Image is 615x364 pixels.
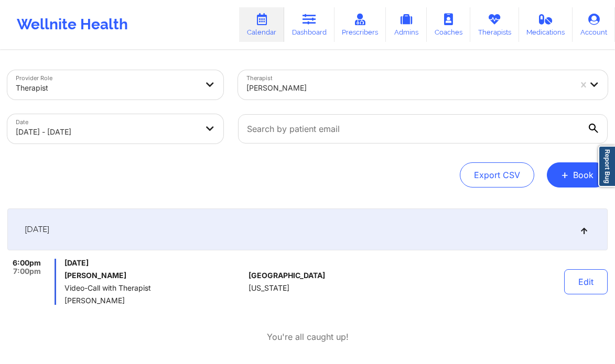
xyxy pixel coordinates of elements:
[547,162,608,187] button: +Book
[246,76,571,100] div: [PERSON_NAME]
[64,284,244,292] span: Video-Call with Therapist
[16,120,197,144] div: [DATE] - [DATE]
[64,296,244,305] span: [PERSON_NAME]
[519,7,573,42] a: Medications
[249,271,325,280] span: [GEOGRAPHIC_DATA]
[470,7,519,42] a: Therapists
[460,162,534,187] button: Export CSV
[573,7,615,42] a: Account
[239,7,284,42] a: Calendar
[25,224,49,235] span: [DATE]
[335,7,386,42] a: Prescribers
[284,7,335,42] a: Dashboard
[427,7,470,42] a: Coaches
[64,271,244,280] h6: [PERSON_NAME]
[16,76,197,100] div: Therapist
[13,259,41,267] span: 6:00pm
[64,259,244,267] span: [DATE]
[267,331,349,343] p: You're all caught up!
[564,269,608,294] button: Edit
[13,267,41,275] span: 7:00pm
[249,284,289,292] span: [US_STATE]
[598,146,615,187] a: Report Bug
[386,7,427,42] a: Admins
[561,172,569,178] span: +
[238,114,608,144] input: Search by patient email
